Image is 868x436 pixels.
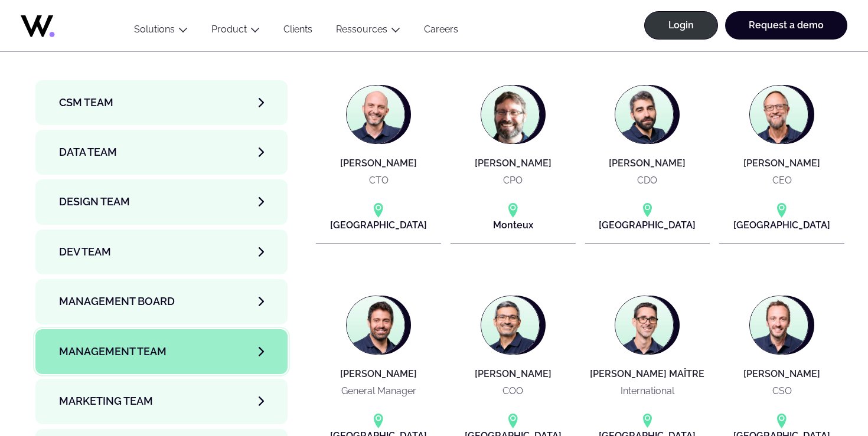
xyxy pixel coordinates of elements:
h4: [PERSON_NAME] [475,158,552,169]
span: Management Board [59,293,175,310]
span: Management Team [59,343,167,360]
img: Jean-Philippe COUTURIER [750,86,808,143]
p: [GEOGRAPHIC_DATA] [733,218,830,232]
img: François GROS [481,86,539,143]
p: CEO [772,173,792,188]
p: CSO [772,383,792,398]
a: Careers [412,24,470,40]
button: Solutions [122,24,200,40]
iframe: Chatbot [790,358,851,419]
a: Login [644,11,718,40]
h4: [PERSON_NAME] [609,158,686,169]
span: Dev team [59,244,111,260]
img: Guillaume CHAMPION [615,86,673,143]
a: Ressources [336,24,387,35]
span: CSM team [59,94,113,111]
img: David PALITA [347,86,404,143]
h4: [PERSON_NAME] [340,158,417,169]
p: CDO [637,173,657,188]
span: Design team [59,194,130,210]
h4: [PERSON_NAME] [743,369,820,379]
p: General Manager [341,383,416,398]
span: Marketing Team [59,393,153,409]
h4: [PERSON_NAME] [743,158,820,169]
img: Mikaël AZRAN [481,296,539,354]
p: CPO [503,173,523,188]
h4: [PERSON_NAME] [340,369,417,379]
h4: [PERSON_NAME] [475,369,552,379]
a: Request a demo [725,11,847,40]
p: COO [502,383,523,398]
img: Thibault MAÎTRE [615,296,673,354]
a: Product [211,24,247,35]
p: [GEOGRAPHIC_DATA] [599,218,696,232]
p: Monteux [493,218,533,232]
img: Jérôme BALDUCCI [347,296,404,354]
p: International [621,383,674,398]
img: Thomas NAWROCKI [750,296,808,354]
p: [GEOGRAPHIC_DATA] [330,218,427,232]
button: Product [200,24,272,40]
span: Data team [59,144,117,160]
a: Clients [272,24,324,40]
h4: [PERSON_NAME] MAÎTRE [590,369,704,379]
p: CTO [369,173,389,188]
button: Ressources [324,24,412,40]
